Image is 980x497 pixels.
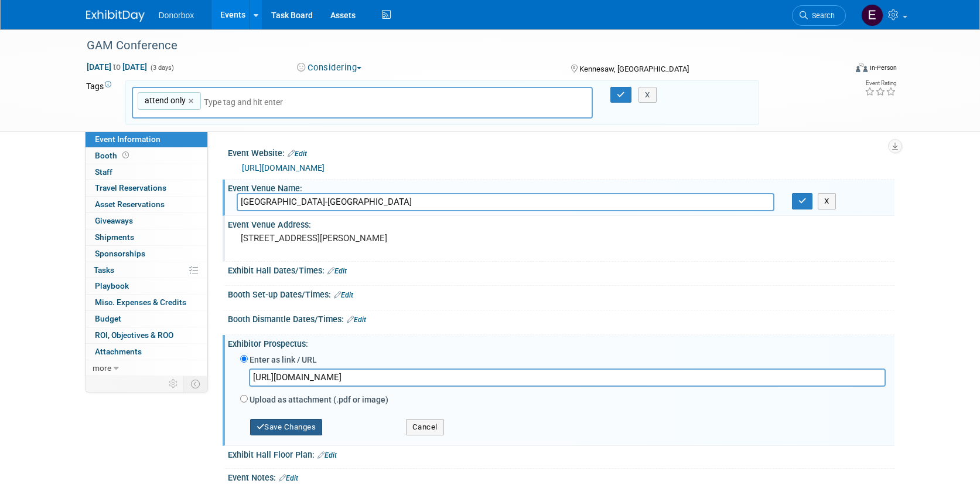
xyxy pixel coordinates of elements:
[228,446,894,461] div: Exhibit Hall Floor Plan:
[228,216,894,231] div: Event Venue Address:
[86,180,207,196] a: Travel Reservations
[293,62,366,74] button: Considering
[279,474,298,482] a: Edit
[792,5,846,26] a: Search
[111,62,122,72] span: to
[204,96,298,108] input: Type tag and hit enter
[288,150,307,158] a: Edit
[120,151,131,160] span: Booth not reserved yet
[86,197,207,212] a: Asset Reservations
[579,65,689,73] span: Kennesaw, [GEOGRAPHIC_DATA]
[183,376,207,391] td: Toggle Event Tabs
[228,144,894,160] div: Event Website:
[808,11,835,20] span: Search
[159,11,194,20] span: Donorbox
[95,297,186,307] span: Misc. Expenses & Credits
[86,148,207,164] a: Booth
[86,262,207,278] a: Tasks
[86,80,115,126] td: Tags
[86,10,145,22] img: ExhibitDay
[250,354,317,366] label: Enter as link / URL
[86,278,207,294] a: Playbook
[869,63,897,72] div: In-Person
[189,94,196,108] a: ×
[86,131,207,147] a: Event Information
[86,213,207,229] a: Giveaways
[95,281,129,290] span: Playbook
[95,249,145,258] span: Sponsorships
[334,291,353,299] a: Edit
[228,335,894,350] div: Exhibitor Prospectus:
[95,134,161,144] span: Event Information
[95,167,112,177] span: Staff
[93,363,111,373] span: more
[228,286,894,301] div: Booth Set-up Dates/Times:
[95,347,142,356] span: Attachments
[638,87,657,103] button: X
[86,164,207,180] a: Staff
[250,394,388,405] label: Upload as attachment (.pdf or image)
[228,180,894,194] div: Event Venue Name:
[228,262,894,277] div: Exhibit Hall Dates/Times:
[95,200,165,209] span: Asset Reservations
[163,376,184,391] td: Personalize Event Tab Strip
[86,344,207,360] a: Attachments
[777,61,897,79] div: Event Format
[856,63,868,72] img: Format-Inperson.png
[250,419,323,435] button: Save Changes
[95,314,121,323] span: Budget
[86,295,207,310] a: Misc. Expenses & Credits
[86,62,148,72] span: [DATE] [DATE]
[86,246,207,262] a: Sponsorships
[861,4,883,26] img: Emily Sanders
[95,216,133,225] span: Giveaways
[865,80,896,86] div: Event Rating
[95,183,166,192] span: Travel Reservations
[86,360,207,376] a: more
[406,419,444,435] button: Cancel
[86,327,207,343] a: ROI, Objectives & ROO
[142,94,186,106] span: attend only
[95,151,131,160] span: Booth
[228,310,894,326] div: Booth Dismantle Dates/Times:
[228,469,894,484] div: Event Notes:
[83,35,828,56] div: GAM Conference
[86,229,207,245] a: Shipments
[241,233,493,244] pre: [STREET_ADDRESS][PERSON_NAME]
[818,193,836,209] button: X
[327,267,347,275] a: Edit
[317,451,337,459] a: Edit
[347,316,366,324] a: Edit
[149,64,174,72] span: (3 days)
[242,163,325,173] a: [URL][DOMAIN_NAME]
[95,232,134,242] span: Shipments
[95,330,173,340] span: ROI, Objectives & ROO
[86,311,207,327] a: Budget
[94,265,114,275] span: Tasks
